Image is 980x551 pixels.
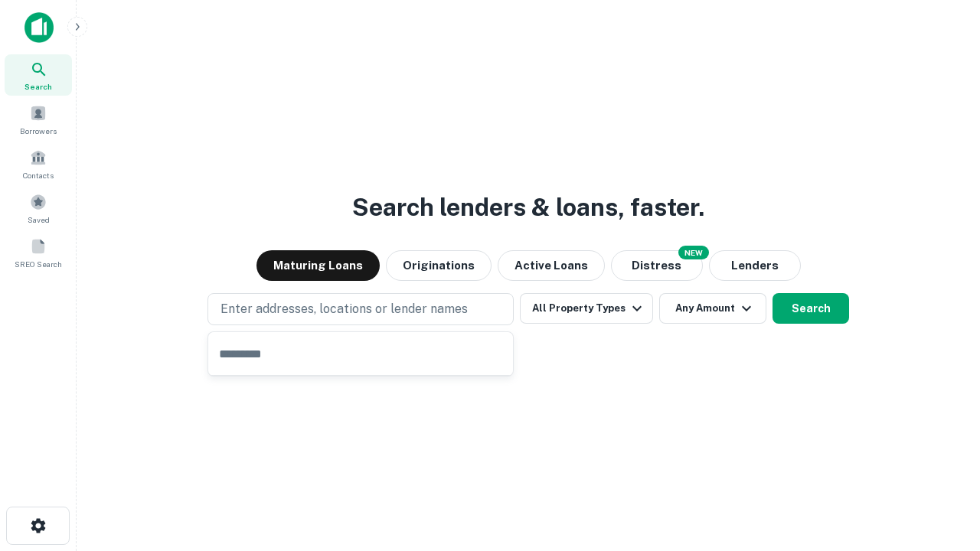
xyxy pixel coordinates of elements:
p: Enter addresses, locations or lender names [220,300,468,318]
h3: Search lenders & loans, faster. [352,189,704,226]
div: NEW [678,246,709,259]
span: SREO Search [15,258,62,270]
button: Lenders [709,250,801,281]
a: Saved [5,187,72,229]
span: Contacts [23,169,54,181]
a: Contacts [5,143,72,184]
button: All Property Types [520,293,653,324]
button: Search distressed loans with lien and other non-mortgage details. [611,250,703,281]
span: Borrowers [20,125,57,137]
button: Active Loans [498,250,605,281]
a: SREO Search [5,232,72,273]
span: Saved [28,214,50,226]
a: Search [5,54,72,96]
button: Any Amount [659,293,766,324]
button: Search [773,293,849,324]
button: Maturing Loans [256,250,380,281]
img: capitalize-icon.png [24,12,54,43]
span: Search [24,80,52,93]
a: Borrowers [5,99,72,140]
iframe: Chat Widget [903,429,980,502]
button: Originations [386,250,492,281]
button: Enter addresses, locations or lender names [207,293,514,325]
